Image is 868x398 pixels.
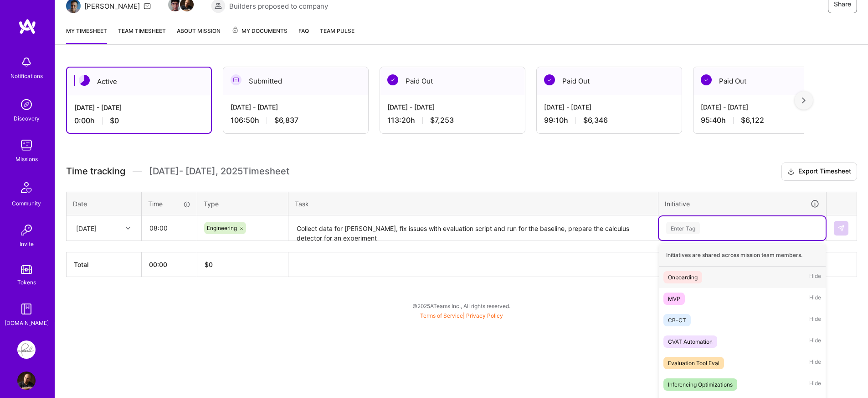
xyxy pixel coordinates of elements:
[207,225,237,231] span: Engineering
[809,314,821,326] span: Hide
[288,192,658,215] th: Task
[668,272,698,282] div: Onboarding
[320,26,354,44] a: Team Pulse
[583,115,608,125] span: $6,346
[118,26,166,44] a: Team timesheet
[17,372,36,390] img: User Avatar
[74,116,204,126] div: 0:00 h
[110,116,119,126] span: $0
[387,115,518,125] div: 113:20 h
[10,71,43,81] div: Notifications
[701,115,831,125] div: 95:40 h
[142,252,197,277] th: 00:00
[177,26,221,44] a: About Mission
[668,337,713,346] div: CVAT Automation
[668,315,686,325] div: CB-CT
[66,26,107,44] a: My timesheet
[67,68,211,95] div: Active
[544,74,555,85] img: Paid Out
[741,115,764,125] span: $6,122
[387,74,398,85] img: Paid Out
[149,166,289,177] span: [DATE] - [DATE] , 2025 Timesheet
[67,192,142,215] th: Date
[21,265,32,274] img: tokens
[67,252,142,277] th: Total
[15,372,38,390] a: User Avatar
[420,312,503,319] span: |
[701,102,831,112] div: [DATE] - [DATE]
[668,358,719,368] div: Evaluation Tool Eval
[17,340,36,359] img: Pearl: ML Engineering Team
[5,318,49,328] div: [DOMAIN_NAME]
[197,192,288,215] th: Type
[837,225,845,232] img: Submit
[223,67,368,95] div: Submitted
[18,18,36,35] img: logo
[387,102,518,112] div: [DATE] - [DATE]
[20,239,34,249] div: Invite
[142,216,196,240] input: HH:MM
[66,166,125,177] span: Time tracking
[17,221,36,239] img: Invite
[430,115,454,125] span: $7,253
[229,1,328,11] span: Builders proposed to company
[14,114,40,123] div: Discovery
[289,216,657,241] textarea: Collect data for [PERSON_NAME], fix issues with evaluation script and run for the baseline, prepa...
[231,26,288,44] a: My Documents
[809,357,821,369] span: Hide
[12,199,41,208] div: Community
[231,102,361,112] div: [DATE] - [DATE]
[205,261,213,268] span: $ 0
[17,300,36,318] img: guide book
[665,199,820,209] div: Initiative
[701,74,712,85] img: Paid Out
[668,380,733,389] div: Inferencing Optimizations
[380,67,525,95] div: Paid Out
[17,53,36,71] img: bell
[298,26,309,44] a: FAQ
[15,154,38,164] div: Missions
[274,115,298,125] span: $6,837
[544,115,674,125] div: 99:10 h
[320,27,354,34] span: Team Pulse
[17,136,36,154] img: teamwork
[802,97,806,104] img: right
[148,199,190,209] div: Time
[668,294,680,304] div: MVP
[781,162,857,181] button: Export Timesheet
[84,1,140,11] div: [PERSON_NAME]
[15,340,38,359] a: Pearl: ML Engineering Team
[144,2,151,10] i: icon Mail
[15,177,37,199] img: Community
[420,312,463,319] a: Terms of Service
[76,223,97,233] div: [DATE]
[126,226,130,230] i: icon Chevron
[466,312,503,319] a: Privacy Policy
[544,102,674,112] div: [DATE] - [DATE]
[17,278,36,287] div: Tokens
[666,221,700,235] div: Enter Tag
[787,167,795,177] i: icon Download
[537,67,682,95] div: Paid Out
[809,335,821,348] span: Hide
[231,74,241,85] img: Submitted
[231,26,288,36] span: My Documents
[74,103,204,112] div: [DATE] - [DATE]
[809,271,821,283] span: Hide
[79,75,90,86] img: Active
[659,244,826,267] div: Initiatives are shared across mission team members.
[17,95,36,114] img: discovery
[693,67,838,95] div: Paid Out
[809,293,821,305] span: Hide
[55,294,868,317] div: © 2025 ATeams Inc., All rights reserved.
[231,115,361,125] div: 106:50 h
[809,378,821,391] span: Hide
